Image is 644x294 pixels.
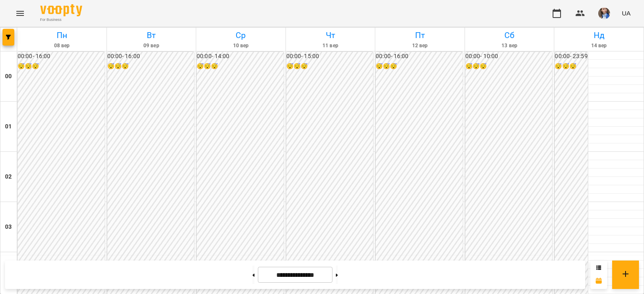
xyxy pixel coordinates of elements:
img: Voopty Logo [40,4,82,16]
h6: 00 [5,72,12,81]
h6: 09 вер [108,42,195,50]
span: UA [622,9,631,18]
h6: 😴😴😴 [376,62,463,71]
h6: 08 вер [18,42,105,50]
button: UA [618,5,634,21]
h6: Чт [287,29,374,42]
h6: Пн [18,29,105,42]
img: 727e98639bf378bfedd43b4b44319584.jpeg [598,8,610,19]
h6: 03 [5,222,12,232]
h6: 12 вер [377,42,463,50]
button: Menu [10,3,30,23]
h6: 😴😴😴 [465,62,553,71]
h6: 😴😴😴 [107,62,195,71]
h6: 😴😴😴 [197,62,284,71]
h6: 00:00 - 16:00 [376,52,463,61]
h6: Вт [108,29,195,42]
h6: 😴😴😴 [555,62,587,71]
h6: 😴😴😴 [18,62,105,71]
h6: 😴😴😴 [286,62,374,71]
h6: Сб [466,29,553,42]
h6: 00:00 - 23:59 [555,52,587,61]
h6: 00:00 - 15:00 [286,52,374,61]
h6: 01 [5,122,12,131]
h6: 02 [5,172,12,182]
h6: 10 вер [197,42,284,50]
h6: 11 вер [287,42,374,50]
h6: Нд [556,29,642,42]
h6: 00:00 - 14:00 [197,52,284,61]
h6: 13 вер [466,42,553,50]
h6: 00:00 - 16:00 [107,52,195,61]
h6: Пт [377,29,463,42]
h6: 00:00 - 10:00 [465,52,553,61]
h6: 14 вер [556,42,642,50]
h6: 00:00 - 16:00 [18,52,105,61]
h6: Ср [197,29,284,42]
span: For Business [40,17,82,23]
